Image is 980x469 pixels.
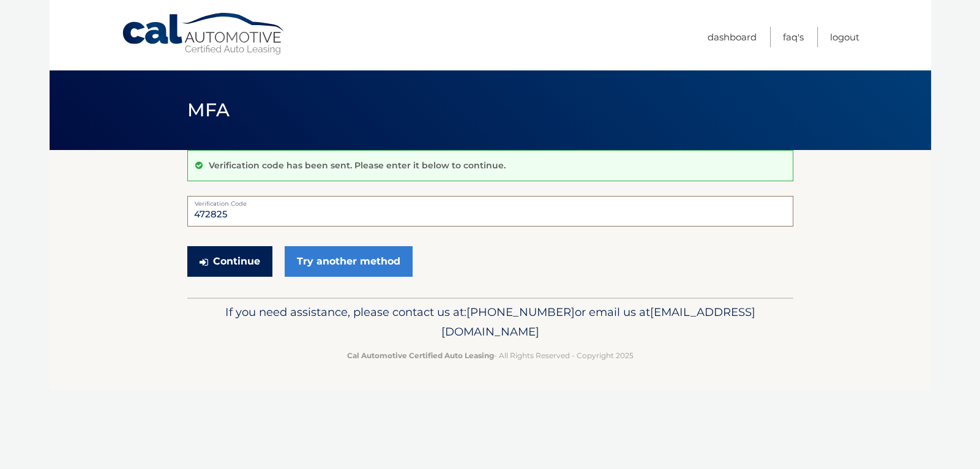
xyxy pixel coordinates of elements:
span: MFA [187,99,230,121]
label: Verification Code [187,196,793,206]
p: - All Rights Reserved - Copyright 2025 [195,349,785,362]
a: Logout [830,27,859,47]
a: FAQ's [783,27,804,47]
a: Cal Automotive [121,12,286,56]
strong: Cal Automotive Certified Auto Leasing [347,351,494,360]
span: [PHONE_NUMBER] [466,305,575,319]
a: Dashboard [708,27,757,47]
a: Try another method [285,246,413,277]
p: If you need assistance, please contact us at: or email us at [195,302,785,342]
p: Verification code has been sent. Please enter it below to continue. [209,160,506,171]
span: [EMAIL_ADDRESS][DOMAIN_NAME] [441,305,755,339]
button: Continue [187,246,272,277]
input: Verification Code [187,196,793,227]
